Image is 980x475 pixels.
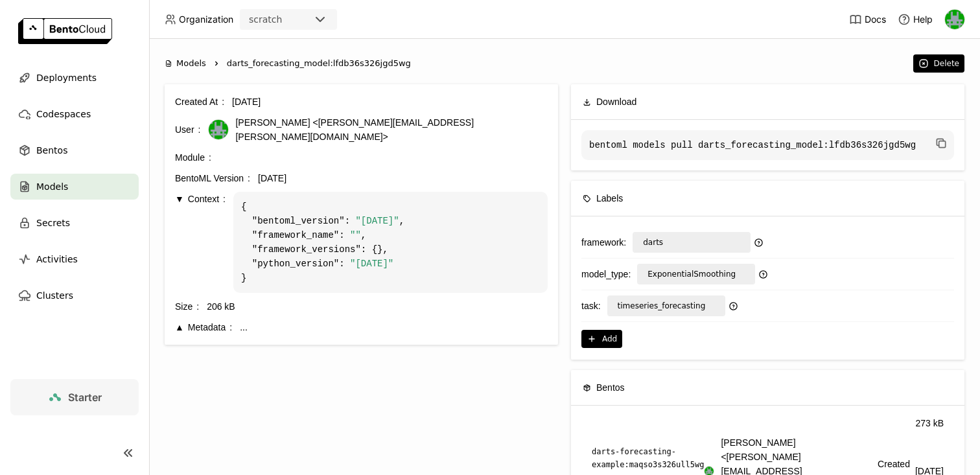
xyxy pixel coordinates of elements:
button: Delete [913,54,964,73]
a: Docs [849,13,886,26]
div: scratch [249,13,282,26]
svg: Plus [587,334,597,344]
p: darts-forecasting-example : maqso3s326ull5wg [592,445,704,471]
div: User [175,122,200,137]
span: Starter [68,391,102,404]
div: Module [175,150,211,165]
span: Codespaces [36,106,91,122]
span: "framework_versions" [252,244,361,255]
img: Sean Hickey [945,10,964,29]
span: Models [36,179,68,194]
span: Organization [179,14,233,25]
div: Context [175,192,226,206]
span: : [339,230,344,240]
div: framework : [581,235,626,249]
a: Clusters [10,283,139,308]
a: Activities [10,246,139,272]
div: Models [165,57,206,70]
span: , [399,216,404,226]
div: Help [898,13,933,26]
a: Bentos [10,137,139,163]
a: Codespaces [10,101,139,127]
span: [PERSON_NAME] <[PERSON_NAME][EMAIL_ADDRESS][PERSON_NAME][DOMAIN_NAME]> [235,115,548,144]
span: [DATE] [232,97,261,107]
span: Download [596,95,636,109]
code: bentoml models pull darts_forecasting_model:lfdb36s326jgd5wg [581,130,954,160]
div: ... [240,320,548,334]
a: Secrets [10,210,139,236]
div: 206 kB [207,299,548,314]
button: Add [581,330,622,348]
span: "[DATE]" [350,259,393,269]
span: Docs [865,14,886,25]
span: , [382,244,388,255]
span: "" [350,230,361,240]
span: Models [176,57,206,70]
span: Bentos [596,380,625,395]
div: [DATE] [258,171,548,185]
div: Size [175,299,199,314]
span: : [361,244,366,255]
span: Deployments [36,70,97,86]
span: Bentos [36,143,67,158]
a: darts-forecasting-example:maqso3s326ull5wg [592,445,704,471]
span: "[DATE]" [355,216,399,226]
span: "framework_name" [252,230,339,240]
a: Deployments [10,65,139,91]
div: Created At [175,95,224,109]
nav: Breadcrumbs navigation [165,57,907,70]
div: Metadata [175,320,232,334]
div: task : [581,299,601,313]
div: 273 kB [915,416,944,430]
span: Activities [36,251,78,267]
span: } [377,244,382,255]
img: Sean Hickey [209,120,228,139]
span: { [241,202,246,212]
span: "python_version" [252,259,339,269]
input: Selected scratch. [283,14,285,27]
span: "bentoml_version" [252,216,345,226]
span: : [339,259,344,269]
span: { [372,244,377,255]
img: logo [18,18,112,44]
span: Secrets [36,215,70,231]
a: Starter [10,379,139,415]
a: Models [10,174,139,200]
span: , [361,230,366,240]
div: Delete [934,58,959,69]
span: : [345,216,350,226]
div: model_type : [581,267,631,281]
span: } [241,273,246,283]
svg: Right [211,58,222,69]
span: darts_forecasting_model:lfdb36s326jgd5wg [227,57,411,70]
span: Help [913,14,933,25]
div: BentoML Version [175,171,250,185]
span: Labels [596,191,623,205]
span: Clusters [36,288,73,303]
